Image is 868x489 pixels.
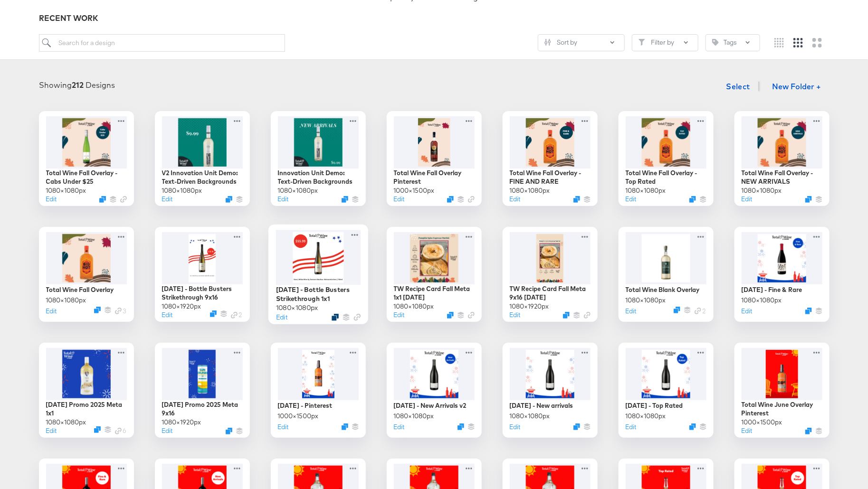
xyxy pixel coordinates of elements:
div: TW Recipe Card Fall Meta 1x1 [DATE] [394,284,475,302]
button: Edit [162,426,173,435]
button: Select [722,77,754,96]
button: Duplicate [805,428,812,434]
div: 1080 × 1080 px [394,412,434,421]
svg: Duplicate [342,196,348,203]
div: 3 [115,307,127,316]
svg: Link [468,196,475,203]
svg: Link [695,308,701,314]
button: Edit [626,307,637,316]
span: Select [726,80,750,93]
div: [DATE] - New arrivals [510,401,573,410]
svg: Duplicate [99,196,106,203]
button: Edit [626,423,637,432]
div: [DATE] - Fine & Rare [742,285,802,294]
div: [DATE] - Bottle Busters Strikethrough 9x161080×1920pxEditDuplicateLink 2 [155,227,250,322]
svg: Duplicate [342,423,348,430]
div: 1080 × 1080 px [742,296,782,305]
div: Total Wine Fall Overlay - Top Rated [626,169,706,186]
button: TagTags [706,34,760,51]
div: 2 [695,307,706,316]
div: 6 [115,426,127,435]
div: [DATE] - New Arrivals v2 [394,401,467,410]
button: Edit [278,195,289,204]
div: Innovation Unit Demo: Text-Driven Backgrounds1080×1080pxEditDuplicate [271,111,366,206]
button: Edit [742,195,753,204]
div: Showing Designs [39,80,115,91]
input: Search for a design [39,34,285,52]
div: [DATE] - Fine & Rare1080×1080pxEditDuplicate [734,227,830,322]
button: Edit [510,195,521,204]
div: Total Wine Fall Overlay - FINE AND RARE [510,169,591,186]
div: V2 Innovation Unit Demo: Text-Driven Backgrounds [162,169,243,186]
button: Edit [46,195,57,204]
div: 1080 × 1920 px [510,302,549,311]
div: Total Wine Fall Overlay [46,285,114,294]
button: Edit [46,426,57,435]
div: Total Wine Fall Overlay - Top Rated1080×1080pxEditDuplicate [619,111,714,206]
div: [DATE] Promo 2025 Meta 9x16 [162,400,243,418]
div: 1080 × 1920 px [162,418,201,427]
div: 1080 × 1080 px [46,186,86,195]
div: 1080 × 1080 px [46,296,86,305]
button: Edit [626,195,637,204]
div: [DATE] Promo 2025 Meta 1x1 [46,400,127,418]
button: Edit [394,310,405,320]
svg: Sliders [544,39,551,46]
button: Edit [394,195,405,204]
div: TW Recipe Card Fall Meta 9x16 [DATE]1080×1920pxEditDuplicate [503,227,598,322]
div: Total Wine Fall Overlay Pinterest [394,169,475,186]
button: Duplicate [226,428,232,434]
button: SlidersSort by [538,34,625,51]
button: Edit [742,307,753,316]
svg: Large grid [812,38,822,47]
svg: Link [115,428,122,434]
button: Duplicate [689,196,696,203]
div: Total Wine Fall Overlay Pinterest1000×1500pxEditDuplicate [387,111,482,206]
button: Duplicate [689,423,696,430]
svg: Link [468,312,475,319]
svg: Duplicate [94,426,101,433]
div: [DATE] - Top Rated1080×1080pxEditDuplicate [619,343,714,438]
div: Innovation Unit Demo: Text-Driven Backgrounds [278,169,359,186]
div: Total Wine Fall Overlay1080×1080pxEditDuplicateLink 3 [39,227,134,322]
button: Edit [278,423,289,432]
svg: Small grid [774,38,784,47]
button: New Folder + [764,78,829,96]
div: Total Wine Blank Overlay1080×1080pxEditDuplicateLink 2 [619,227,714,322]
div: 2 [231,310,243,320]
div: 1080 × 1080 px [278,186,318,195]
svg: Duplicate [447,196,454,203]
div: 1080 × 1080 px [626,186,666,195]
div: 1080 × 1080 px [46,418,86,427]
button: Edit [46,307,57,316]
svg: Duplicate [563,312,570,319]
svg: Medium grid [793,38,803,47]
svg: Duplicate [458,423,464,430]
svg: Duplicate [94,307,101,313]
div: Total Wine Fall Overlay - FINE AND RARE1080×1080pxEditDuplicate [503,111,598,206]
svg: Duplicate [210,310,217,317]
div: Total Wine Fall Overlay - NEW ARRIVALS [742,169,822,186]
svg: Duplicate [573,423,580,430]
div: 1080 × 1920 px [162,302,201,311]
div: 1080 × 1080 px [162,186,202,195]
div: Total Wine June Overlay Pinterest1000×1500pxEditDuplicate [734,343,830,438]
div: 1080 × 1080 px [276,303,318,312]
div: TW Recipe Card Fall Meta 1x1 [DATE]1080×1080pxEditDuplicate [387,227,482,322]
div: [DATE] - Bottle Busters Strikethrough 9x16 [162,284,243,302]
div: [DATE] - New Arrivals v21080×1080pxEditDuplicate [387,343,482,438]
div: [DATE] - New arrivals1080×1080pxEditDuplicate [503,343,598,438]
svg: Duplicate [805,308,812,314]
button: Edit [510,310,521,320]
svg: Duplicate [674,307,680,313]
svg: Duplicate [447,312,454,319]
button: Edit [510,423,521,432]
button: Duplicate [573,196,580,203]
